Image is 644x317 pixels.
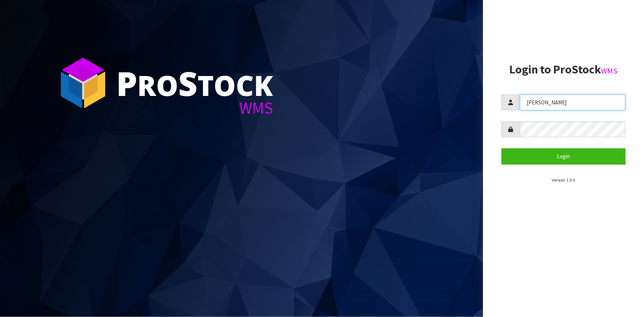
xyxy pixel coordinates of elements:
input: Username [520,94,626,110]
img: ProStock Cube [55,55,111,111]
div: WMS [116,100,273,116]
h2: Login to ProStock [502,63,626,76]
span: S [178,61,197,106]
span: P [116,61,137,106]
button: Login [502,148,626,164]
small: WMS [602,66,618,76]
div: ro tock [116,66,273,100]
small: Version 1.0.0 [552,177,575,183]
